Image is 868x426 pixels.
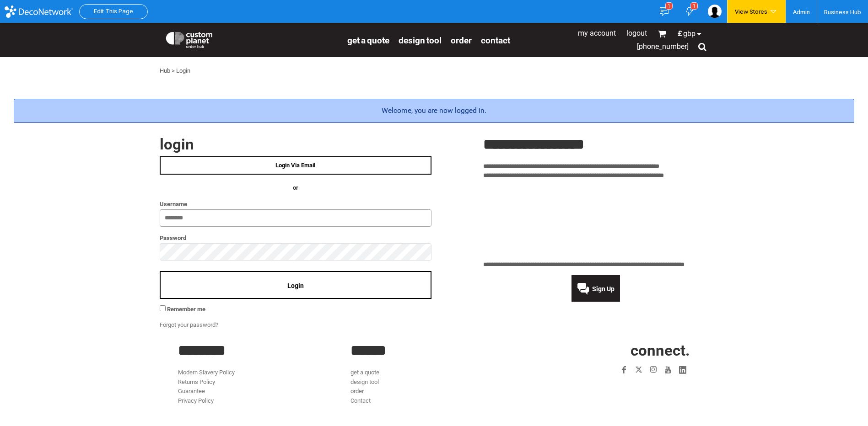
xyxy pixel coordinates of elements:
a: Privacy Policy [178,397,214,404]
span: [PHONE_NUMBER] [637,42,689,51]
a: Hub [160,67,170,74]
div: 1 [690,2,698,10]
div: 1 [665,2,673,10]
a: Edit This Page [94,8,133,15]
a: Forgot your password? [160,321,218,328]
iframe: Customer reviews powered by Trustpilot [564,383,690,394]
h4: OR [160,183,431,193]
a: Contact [350,397,371,404]
a: Login Via Email [160,156,431,175]
span: Remember me [167,306,205,313]
a: Modern Slavery Policy [178,369,235,376]
a: order [350,388,364,394]
a: Returns Policy [178,378,215,385]
a: Logout [626,29,647,37]
span: order [451,35,472,46]
img: Custom Planet [164,30,214,48]
span: design tool [399,35,442,46]
h2: Login [160,137,431,152]
span: Sign Up [592,285,615,293]
label: Password [160,233,431,243]
h2: CONNECT. [523,343,690,358]
span: GBP [683,30,695,37]
a: Guarantee [178,388,205,394]
a: design tool [350,378,379,385]
a: Custom Planet [160,25,343,53]
div: > [172,66,175,76]
span: get a quote [347,35,389,46]
a: Contact [481,35,510,45]
a: My Account [578,29,616,37]
span: Login [287,282,304,289]
a: get a quote [347,35,389,45]
a: design tool [399,35,442,45]
span: Login Via Email [275,162,315,169]
a: order [451,35,472,45]
div: Login [176,66,190,76]
div: Welcome, you are now logged in. [14,99,854,123]
span: Contact [481,35,510,46]
a: get a quote [350,369,379,376]
iframe: Customer reviews powered by Trustpilot [483,186,709,255]
label: Username [160,199,431,209]
span: £ [678,30,683,37]
input: Remember me [160,305,166,311]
